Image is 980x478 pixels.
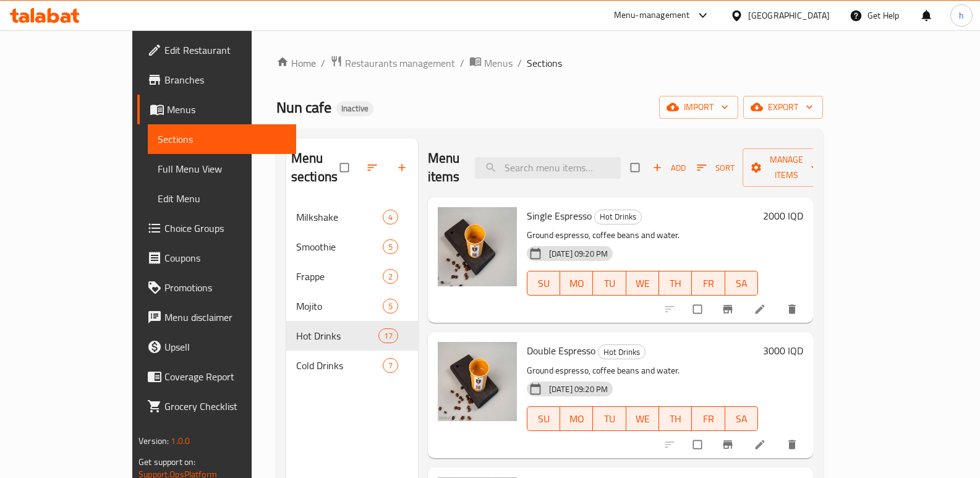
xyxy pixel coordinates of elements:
span: SA [730,275,753,292]
a: Promotions [137,273,296,302]
button: Branch-specific-item [714,296,744,323]
div: Mojito5 [286,291,418,321]
span: TH [664,275,687,292]
li: / [460,56,464,70]
a: Coverage Report [137,362,296,391]
span: 7 [383,360,398,372]
span: Milkshake [296,210,383,224]
button: SA [725,406,758,431]
span: MO [565,410,588,428]
button: import [659,96,738,119]
span: h [959,9,964,22]
button: FR [692,406,725,431]
span: SU [532,410,555,428]
span: Mojito [296,299,383,314]
li: / [321,56,325,70]
h6: 2000 IQD [763,207,803,224]
button: SU [527,271,560,296]
a: Edit Restaurant [137,35,296,65]
div: Frappe2 [286,262,418,291]
span: WE [631,410,654,428]
span: 2 [383,271,398,283]
span: 4 [383,211,398,223]
a: Coupons [137,243,296,273]
button: MO [560,271,593,296]
p: Ground espresso, coffee beans and water. [527,363,758,378]
span: Edit Restaurant [164,43,286,58]
span: Manage items [752,152,820,183]
div: Frappe [296,269,383,284]
span: FR [697,410,720,428]
span: FR [697,275,720,292]
button: FR [692,271,725,296]
span: Menus [484,56,513,70]
img: Single Espresso [438,207,517,286]
a: Restaurants management [330,55,455,71]
nav: breadcrumb [276,55,823,71]
span: Sort items [689,158,743,177]
button: MO [560,406,593,431]
div: items [383,358,398,373]
span: SA [730,410,753,428]
div: Hot Drinks17 [286,321,418,351]
button: Branch-specific-item [714,431,744,458]
p: Ground espresso, coffee beans and water. [527,228,758,243]
span: Coupons [164,250,286,265]
button: WE [626,406,659,431]
span: TU [598,275,621,292]
button: SU [527,406,560,431]
div: items [383,210,398,224]
div: items [378,328,398,343]
div: Cold Drinks7 [286,351,418,380]
button: Add [649,158,689,177]
a: Edit Menu [148,184,296,213]
button: TU [593,406,626,431]
button: TH [659,406,692,431]
div: Smoothie5 [286,232,418,262]
span: Inactive [336,103,373,114]
span: WE [631,275,654,292]
span: export [753,100,813,115]
button: Manage items [743,148,830,187]
div: Smoothie [296,239,383,254]
span: Menu disclaimer [164,310,286,325]
span: MO [565,275,588,292]
a: Menus [137,95,296,124]
span: Branches [164,72,286,87]
span: Edit Menu [158,191,286,206]
span: Menus [167,102,286,117]
span: Select section [623,156,649,179]
div: items [383,299,398,314]
span: SU [532,275,555,292]
span: Promotions [164,280,286,295]
a: Edit menu item [754,303,769,315]
a: Menu disclaimer [137,302,296,332]
span: Hot Drinks [296,328,378,343]
a: Grocery Checklist [137,391,296,421]
a: Upsell [137,332,296,362]
span: Coverage Report [164,369,286,384]
h2: Menu sections [291,149,340,186]
span: import [669,100,728,115]
span: Sections [527,56,562,70]
span: Grocery Checklist [164,399,286,414]
li: / [518,56,522,70]
span: Upsell [164,339,286,354]
span: Cold Drinks [296,358,383,373]
div: Hot Drinks [598,344,646,359]
span: TU [598,410,621,428]
a: Branches [137,65,296,95]
button: Sort [694,158,738,177]
div: items [383,239,398,254]
button: export [743,96,823,119]
input: search [475,157,621,179]
button: SA [725,271,758,296]
span: Full Menu View [158,161,286,176]
span: Sections [158,132,286,147]
span: Single Espresso [527,207,592,225]
span: 5 [383,301,398,312]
